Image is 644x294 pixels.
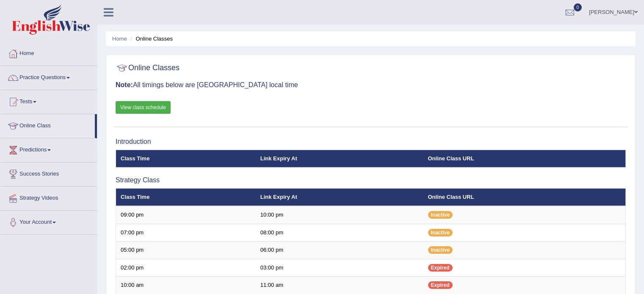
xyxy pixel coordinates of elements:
[116,188,256,206] th: Class Time
[112,36,127,42] a: Home
[256,259,423,277] td: 03:00 pm
[428,246,453,254] span: Inactive
[0,211,97,232] a: Your Account
[428,281,453,289] span: Expired
[256,206,423,224] td: 10:00 pm
[128,35,173,43] li: Online Classes
[116,81,133,88] b: Note:
[0,42,97,63] a: Home
[0,187,97,208] a: Strategy Videos
[428,264,453,272] span: Expired
[116,138,626,146] h3: Introduction
[428,211,453,219] span: Inactive
[116,176,626,184] h3: Strategy Class
[423,150,626,168] th: Online Class URL
[116,242,256,259] td: 05:00 pm
[116,224,256,242] td: 07:00 pm
[0,138,97,159] a: Predictions
[0,114,95,135] a: Online Class
[116,101,171,114] a: View class schedule
[0,90,97,111] a: Tests
[0,66,97,87] a: Practice Questions
[574,3,582,11] span: 0
[428,229,453,236] span: Inactive
[116,81,626,89] h3: All timings below are [GEOGRAPHIC_DATA] local time
[116,206,256,224] td: 09:00 pm
[423,188,626,206] th: Online Class URL
[116,259,256,277] td: 02:00 pm
[256,242,423,259] td: 06:00 pm
[116,62,180,74] h2: Online Classes
[0,162,97,184] a: Success Stories
[256,224,423,242] td: 08:00 pm
[256,188,423,206] th: Link Expiry At
[116,150,256,168] th: Class Time
[256,150,423,168] th: Link Expiry At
